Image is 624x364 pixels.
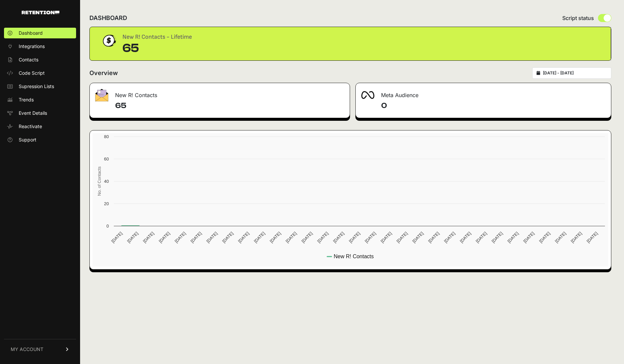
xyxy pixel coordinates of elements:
text: [DATE] [332,231,345,244]
text: [DATE] [316,231,329,244]
a: Code Script [4,68,76,78]
img: dollar-coin-05c43ed7efb7bc0c12610022525b4bbbb207c7efeef5aecc26f025e68dcafac9.png [100,32,117,49]
text: [DATE] [158,231,171,244]
text: [DATE] [269,231,282,244]
a: Trends [4,94,76,105]
div: 65 [122,42,192,55]
text: [DATE] [253,231,266,244]
text: [DATE] [427,231,440,244]
text: [DATE] [142,231,155,244]
text: [DATE] [348,231,361,244]
h4: 0 [381,100,606,111]
text: [DATE] [190,231,203,244]
img: fa-meta-2f981b61bb99beabf952f7030308934f19ce035c18b003e963880cc3fabeebb7.png [361,91,374,99]
img: fa-envelope-19ae18322b30453b285274b1b8af3d052b27d846a4fbe8435d1a52b978f639a2.png [95,89,108,101]
text: [DATE] [522,231,535,244]
h2: DASHBOARD [89,13,127,23]
a: Supression Lists [4,81,76,92]
text: 0 [106,224,109,229]
text: [DATE] [205,231,218,244]
img: Retention.com [22,11,59,14]
span: Supression Lists [19,83,54,90]
text: [DATE] [126,231,139,244]
text: [DATE] [554,231,567,244]
a: Contacts [4,54,76,65]
span: Trends [19,96,34,103]
div: New R! Contacts [90,83,350,103]
span: Dashboard [19,30,43,36]
span: Support [19,136,36,143]
text: [DATE] [507,231,520,244]
a: Integrations [4,41,76,52]
text: [DATE] [570,231,583,244]
text: [DATE] [538,231,551,244]
h4: 65 [115,100,344,111]
text: [DATE] [285,231,298,244]
span: Contacts [19,56,38,63]
a: Reactivate [4,121,76,132]
span: MY ACCOUNT [11,346,43,353]
text: [DATE] [491,231,504,244]
div: New R! Contacts - Lifetime [122,32,192,42]
text: 20 [104,201,109,206]
text: [DATE] [411,231,424,244]
text: New R! Contacts [334,254,374,259]
text: [DATE] [475,231,488,244]
h2: Overview [89,68,118,78]
text: [DATE] [110,231,123,244]
text: 80 [104,134,109,139]
span: Script status [562,14,594,22]
text: 40 [104,179,109,184]
text: [DATE] [237,231,250,244]
text: [DATE] [221,231,234,244]
text: 60 [104,156,109,161]
text: [DATE] [459,231,472,244]
span: Integrations [19,43,45,50]
text: [DATE] [300,231,313,244]
a: Event Details [4,108,76,118]
text: [DATE] [586,231,599,244]
div: Meta Audience [356,83,611,103]
span: Code Script [19,70,45,76]
text: No. of Contacts [97,166,102,196]
span: Reactivate [19,123,42,130]
text: [DATE] [380,231,393,244]
span: Event Details [19,110,47,116]
text: [DATE] [174,231,187,244]
a: MY ACCOUNT [4,339,76,359]
a: Dashboard [4,28,76,38]
text: [DATE] [443,231,456,244]
text: [DATE] [395,231,408,244]
a: Support [4,134,76,145]
text: [DATE] [364,231,377,244]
